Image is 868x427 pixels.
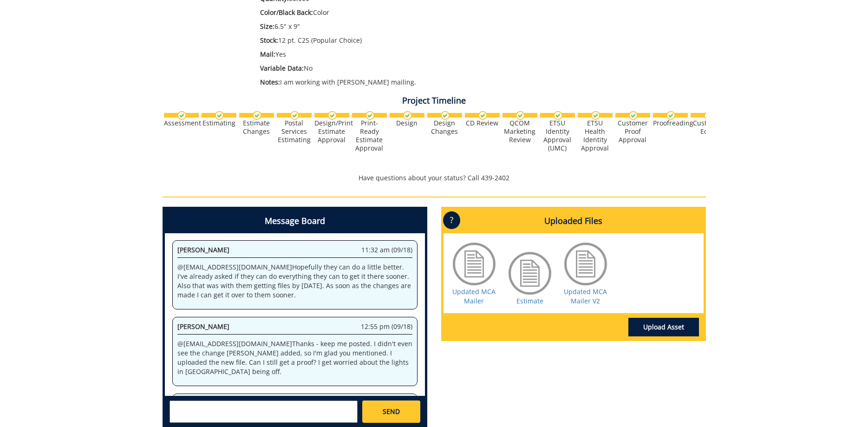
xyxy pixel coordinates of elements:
div: Customer Proof Approval [615,119,650,144]
span: SEND [383,407,400,416]
span: [PERSON_NAME] [177,245,229,254]
div: Estimating [202,119,236,127]
img: checkmark [403,111,412,120]
div: Print-Ready Estimate Approval [352,119,387,152]
a: Updated MCA Mailer V2 [564,287,607,305]
div: ETSU Health Identity Approval [578,119,613,152]
img: checkmark [666,111,675,120]
img: checkmark [290,111,299,120]
div: Proofreading [653,119,688,127]
div: QCOM Marketing Review [503,119,537,144]
p: 6.5" x 9" [260,22,624,31]
a: SEND [362,401,420,423]
span: 11:32 am (09/18) [361,245,412,255]
span: Size: [260,22,274,31]
img: checkmark [554,111,562,120]
span: Color/Black Back: [260,8,313,17]
div: Design Changes [427,119,462,136]
span: Mail: [260,50,275,59]
img: checkmark [629,111,638,120]
p: @ [EMAIL_ADDRESS][DOMAIN_NAME] Thanks - keep me posted. I didn't even see the change [PERSON_NAME... [177,339,412,376]
img: checkmark [478,111,487,120]
span: [PERSON_NAME] [177,322,229,331]
p: Color [260,8,624,17]
img: checkmark [516,111,525,120]
img: checkmark [177,111,186,120]
textarea: messageToSend [170,401,358,423]
img: checkmark [215,111,224,120]
img: checkmark [591,111,600,120]
p: Yes [260,50,624,59]
p: @ [EMAIL_ADDRESS][DOMAIN_NAME] Hopefully they can do a little better. I've already asked if they ... [177,263,412,300]
span: Variable Data: [260,64,304,72]
img: checkmark [328,111,337,120]
img: checkmark [441,111,450,120]
img: checkmark [253,111,261,120]
p: I am working with [PERSON_NAME] mailing. [260,78,624,87]
p: No [260,64,624,73]
div: Customer Edits [691,119,725,136]
span: Notes: [260,78,280,86]
span: Stock: [260,36,278,45]
div: ETSU Identity Approval (UMC) [540,119,575,152]
img: checkmark [704,111,713,120]
div: Design/Print Estimate Approval [314,119,349,144]
h4: Uploaded Files [444,209,704,233]
p: 12 pt. C2S (Popular Choice) [260,36,624,45]
div: Postal Services Estimating [277,119,312,144]
p: ? [443,211,460,229]
div: Estimate Changes [239,119,274,136]
span: 12:55 pm (09/18) [361,322,412,331]
img: checkmark [365,111,374,120]
div: CD Review [465,119,500,127]
div: Assessment [164,119,199,127]
div: Design [390,119,424,127]
a: Estimate [516,296,543,305]
a: Upload Asset [628,318,699,336]
a: Updated MCA Mailer [452,287,496,305]
h4: Message Board [165,209,425,233]
h4: Project Timeline [163,96,706,105]
p: Have questions about your status? Call 439-2402 [163,173,706,183]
